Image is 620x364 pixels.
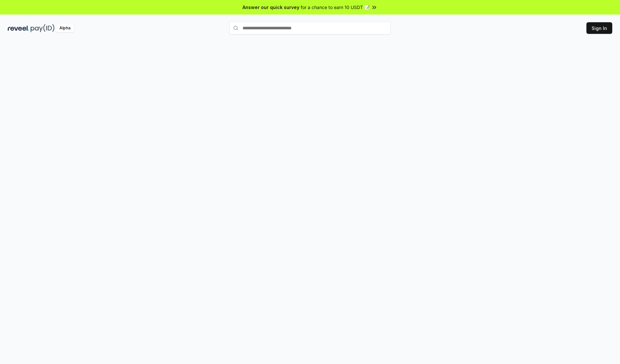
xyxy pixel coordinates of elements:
button: Sign In [586,22,612,34]
img: pay_id [31,24,55,32]
img: reveel_dark [8,24,29,32]
span: Answer our quick survey [243,4,299,11]
div: Alpha [56,24,74,32]
span: for a chance to earn 10 USDT 📝 [301,4,370,11]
